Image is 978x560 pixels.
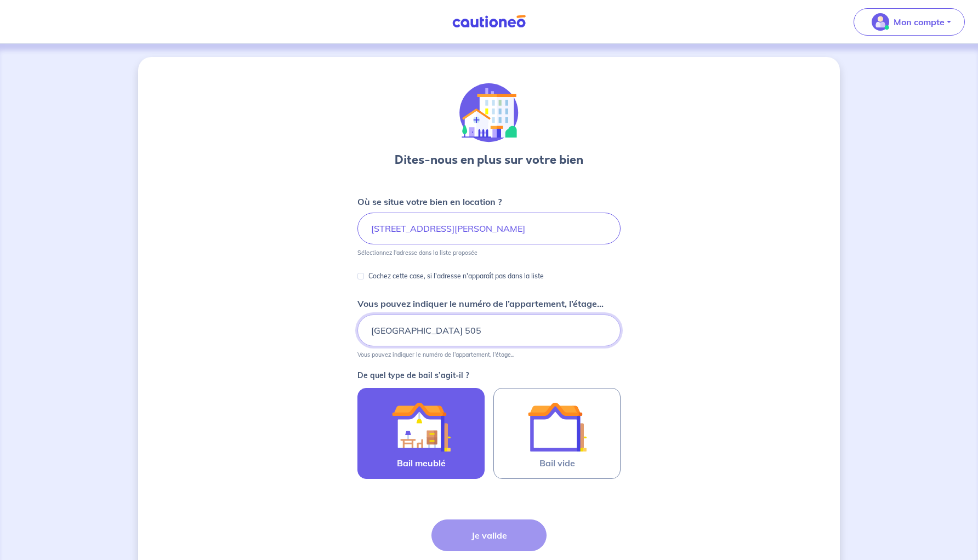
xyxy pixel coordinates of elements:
[391,397,451,456] img: illu_furnished_lease.svg
[357,195,502,208] p: Où se situe votre bien en location ?
[872,13,889,31] img: illu_account_valid_menu.svg
[395,151,583,169] h3: Dites-nous en plus sur votre bien
[448,15,530,28] img: Cautioneo
[368,270,544,283] p: Cochez cette case, si l'adresse n'apparaît pas dans la liste
[357,315,621,346] input: Appartement 2
[854,8,965,36] button: illu_account_valid_menu.svgMon compte
[894,15,945,28] p: Mon compte
[357,351,514,358] p: Vous pouvez indiquer le numéro de l’appartement, l’étage...
[459,83,519,142] img: illu_houses.svg
[357,249,477,256] p: Sélectionnez l'adresse dans la liste proposée
[527,397,587,456] img: illu_empty_lease.svg
[357,213,621,244] input: 2 rue de paris, 59000 lille
[357,372,621,379] p: De quel type de bail s’agit-il ?
[397,456,446,470] span: Bail meublé
[357,297,604,310] p: Vous pouvez indiquer le numéro de l’appartement, l’étage...
[539,456,575,470] span: Bail vide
